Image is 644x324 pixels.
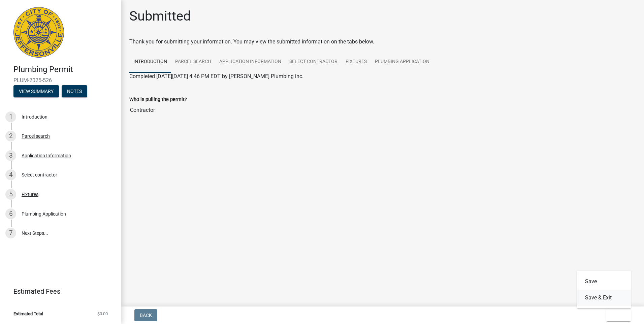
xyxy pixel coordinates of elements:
h4: Plumbing Permit [13,65,116,74]
label: Who is pulling the permit? [129,97,187,102]
a: Introduction [129,51,171,73]
a: Select contractor [285,51,342,73]
a: Plumbing Application [371,51,433,73]
div: Application Information [22,153,71,158]
img: City of Jeffersonville, Indiana [13,7,64,58]
div: Introduction [22,115,47,119]
button: View Summary [13,85,59,97]
div: 5 [5,189,16,200]
div: Exit [577,271,631,309]
div: 4 [5,169,16,180]
wm-modal-confirm: Notes [62,89,87,94]
wm-modal-confirm: Summary [13,89,59,94]
div: Parcel search [22,134,50,138]
h1: Submitted [129,8,191,24]
div: 1 [5,111,16,122]
a: Estimated Fees [5,285,110,298]
span: Estimated Total [13,312,43,316]
span: PLUM-2025-526 [13,77,108,84]
div: 6 [5,208,16,219]
span: Completed [DATE][DATE] 4:46 PM EDT by [PERSON_NAME] Plumbing inc. [129,73,303,79]
div: 7 [5,228,16,238]
button: Notes [62,85,87,97]
span: $0.00 [97,312,108,316]
div: 2 [5,131,16,141]
button: Back [134,309,157,321]
div: Fixtures [22,192,38,197]
button: Save [577,273,631,290]
a: Application Information [215,51,285,73]
a: Parcel search [171,51,215,73]
div: Thank you for submitting your information. You may view the submitted information on the tabs below. [129,38,636,46]
button: Exit [606,309,631,321]
div: Select contractor [22,172,57,177]
div: 3 [5,150,16,161]
span: Exit [612,313,621,318]
button: Save & Exit [577,290,631,306]
span: Back [140,313,152,318]
a: Fixtures [342,51,371,73]
div: Plumbing Application [22,212,66,216]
